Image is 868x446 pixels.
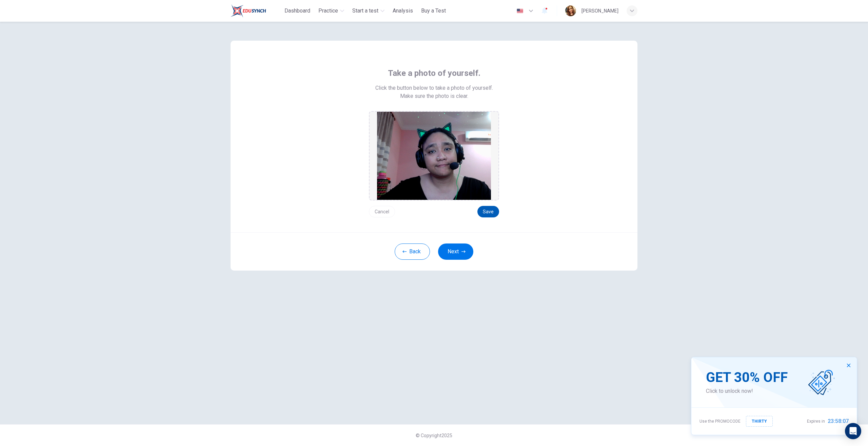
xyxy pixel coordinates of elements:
[752,418,767,425] span: THIRTY
[807,417,825,425] span: Expires in
[393,7,413,15] span: Analysis
[516,8,524,14] img: en
[377,112,491,200] img: preview screemshot
[231,4,266,18] img: ELTC logo
[706,387,788,395] span: Click to unlock now!
[438,243,473,260] button: Next
[421,7,446,15] span: Buy a Test
[400,92,468,100] span: Make sure the photo is clear.
[845,423,861,439] div: Open Intercom Messenger
[282,5,313,17] button: Dashboard
[565,5,576,16] img: Profile picture
[231,4,282,18] a: ELTC logo
[350,5,387,17] button: Start a test
[581,7,618,15] div: [PERSON_NAME]
[316,5,347,17] button: Practice
[699,417,741,425] span: Use the PROMOCODE
[395,243,430,260] button: Back
[318,7,338,15] span: Practice
[706,369,788,386] span: GET 30% OFF
[418,5,449,17] button: Buy a Test
[828,417,849,425] span: 23:58:07
[284,7,310,15] span: Dashboard
[388,68,480,79] span: Take a photo of yourself.
[375,84,493,92] span: Click the button below to take a photo of yourself.
[369,206,395,217] button: Cancel
[416,433,452,438] span: © Copyright 2025
[390,5,416,17] button: Analysis
[477,206,499,217] button: Save
[352,7,378,15] span: Start a test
